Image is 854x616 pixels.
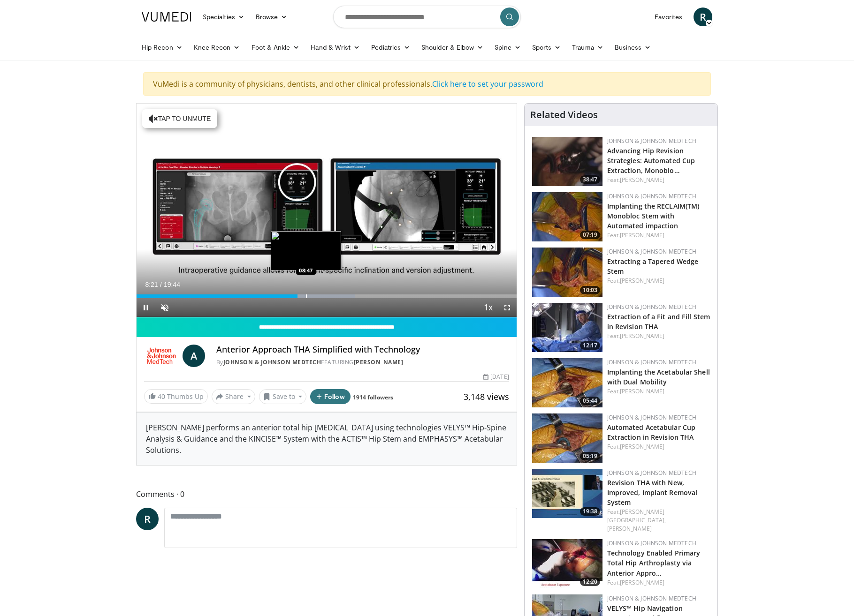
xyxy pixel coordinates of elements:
a: [PERSON_NAME] [620,176,664,184]
span: 3,148 views [464,391,509,402]
div: By FEATURING [216,358,509,367]
a: [PERSON_NAME][GEOGRAPHIC_DATA], [607,508,666,524]
button: Unmute [155,298,174,317]
button: Save to [259,389,307,404]
a: [PERSON_NAME] [620,387,664,395]
video-js: Video Player [137,104,517,317]
div: VuMedi is a community of physicians, dentists, and other clinical professionals. [143,72,711,96]
a: 07:19 [532,192,602,241]
a: 1914 followers [353,393,393,401]
a: Pediatrics [366,38,416,57]
a: 10:03 [532,248,602,297]
img: image.jpeg [271,231,341,270]
a: Advancing Hip Revision Strategies: Automated Cup Extraction, Monoblo… [607,146,695,175]
img: 9517a7b7-3955-4e04-bf19-7ba39c1d30c4.150x105_q85_crop-smart_upscale.jpg [532,469,602,518]
a: Johnson & Johnson MedTech [607,594,696,602]
a: Johnson & Johnson MedTech [607,303,696,311]
div: [PERSON_NAME] performs an anterior total hip [MEDICAL_DATA] using technologies VELYS™ Hip-Spine A... [137,413,517,465]
a: Extraction of a Fit and Fill Stem in Revision THA [607,312,710,331]
div: Feat. [607,176,710,184]
a: Johnson & Johnson MedTech [607,469,696,477]
button: Fullscreen [498,298,517,317]
a: 05:44 [532,358,602,407]
img: VuMedi Logo [142,12,191,22]
div: Feat. [607,332,710,340]
span: Comments 0 [136,488,517,500]
span: 8:21 [145,281,158,288]
a: Foot & Ankle [246,38,305,57]
a: Johnson & Johnson MedTech [607,358,696,366]
span: 12:17 [580,341,600,350]
div: Feat. [607,387,710,396]
h4: Related Videos [530,109,598,120]
a: Extracting a Tapered Wedge Stem [607,257,699,276]
a: Revision THA with New, Improved, Implant Removal System [607,478,698,507]
span: 10:03 [580,286,600,294]
a: 38:47 [532,137,602,186]
img: Johnson & Johnson MedTech [144,345,179,367]
div: Feat. [607,231,710,240]
a: 12:20 [532,539,602,588]
a: Specialties [197,8,250,26]
span: 05:19 [580,452,600,460]
a: [PERSON_NAME] [607,525,652,533]
span: 07:19 [580,231,600,239]
button: Playback Rate [479,298,498,317]
span: 12:20 [580,578,600,586]
a: Knee Recon [188,38,246,57]
a: [PERSON_NAME] [620,231,664,239]
span: 05:44 [580,397,600,405]
a: [PERSON_NAME] [620,578,664,586]
div: Feat. [607,508,710,533]
div: Feat. [607,578,710,587]
img: 0b84e8e2-d493-4aee-915d-8b4f424ca292.150x105_q85_crop-smart_upscale.jpg [532,248,602,297]
input: Search topics, interventions [333,6,521,28]
a: Johnson & Johnson MedTech [607,539,696,547]
a: Automated Acetabular Cup Extraction in Revision THA [607,423,695,442]
a: [PERSON_NAME] [620,277,664,285]
a: 05:19 [532,413,602,463]
img: ffc33e66-92ed-4f11-95c4-0a160745ec3c.150x105_q85_crop-smart_upscale.jpg [532,192,602,241]
div: [DATE] [483,373,509,381]
span: 38:47 [580,175,600,184]
a: Implanting the RECLAIM(TM) Monobloc Stem with Automated impaction [607,202,700,230]
a: Favorites [649,8,688,26]
a: Browse [250,8,293,26]
a: Hip Recon [136,38,188,57]
button: Share [212,389,255,404]
span: 19:38 [580,507,600,516]
a: Johnson & Johnson MedTech [607,137,696,145]
button: Follow [310,389,351,404]
a: Business [609,38,657,57]
a: 12:17 [532,303,602,352]
div: Progress Bar [137,294,517,298]
a: [PERSON_NAME] [620,332,664,340]
a: Johnson & Johnson MedTech [223,358,321,366]
a: 40 Thumbs Up [144,389,208,404]
span: / [160,281,162,288]
a: Trauma [566,38,609,57]
a: R [136,508,159,530]
span: 40 [158,392,165,401]
a: R [694,8,712,26]
a: [PERSON_NAME] [620,443,664,451]
a: Shoulder & Elbow [416,38,489,57]
div: Feat. [607,443,710,451]
button: Pause [137,298,155,317]
a: Spine [489,38,526,57]
img: d5b2f4bf-f70e-4130-8279-26f7233142ac.150x105_q85_crop-smart_upscale.jpg [532,413,602,463]
a: Technology Enabled Primary Total Hip Arthroplasty via Anterior Appro… [607,548,701,577]
a: [PERSON_NAME] [354,358,404,366]
a: A [183,345,205,367]
a: Johnson & Johnson MedTech [607,248,696,255]
span: 19:44 [164,281,180,288]
img: ca0d5772-d6f0-440f-9d9c-544dbf2110f6.150x105_q85_crop-smart_upscale.jpg [532,539,602,588]
a: Johnson & Johnson MedTech [607,192,696,200]
div: Feat. [607,277,710,285]
a: Implanting the Acetabular Shell with Dual Mobility [607,368,710,386]
a: 19:38 [532,469,602,518]
img: 82aed312-2a25-4631-ae62-904ce62d2708.150x105_q85_crop-smart_upscale.jpg [532,303,602,352]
